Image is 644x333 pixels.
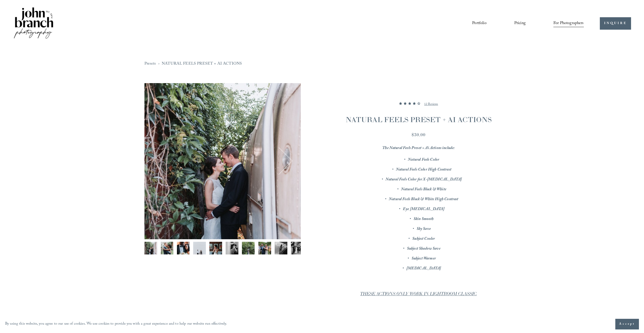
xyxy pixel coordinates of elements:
em: Subject Shadow Save [407,246,440,252]
a: this video [464,315,480,322]
img: FUJ15149.jpg (Copy) [291,242,304,254]
img: FUJ18856 copy.jpg (Copy) [193,242,206,254]
em: Natural Feels Color [408,157,439,163]
a: Pricing [514,19,526,28]
img: John Branch IV Photography [13,6,54,41]
div: $30.00 [337,131,500,138]
em: Natural Feels Color for X-[MEDICAL_DATA] [386,176,462,183]
em: Subject Cooler [412,236,435,243]
button: Image 4 of 12 [193,242,206,254]
a: Portfolio [472,19,486,28]
img: best-outdoor-north-carolina-wedding-photos.jpg [258,242,271,254]
a: INQUIRE [600,17,631,30]
button: Previous [154,149,178,173]
button: Image 1 of 12 [144,242,157,254]
a: Presets [144,61,156,67]
button: Image 6 of 12 [226,242,238,254]
img: FUJ14832.jpg (Copy) [209,242,222,254]
em: . [480,315,481,322]
section: Gallery [144,83,301,290]
button: Image 3 of 12 [177,242,190,254]
p: By using this website, you agree to our use of cookies. We use cookies to provide you with a grea... [5,321,227,328]
em: [MEDICAL_DATA] [406,265,441,272]
img: lightroom-presets-natural-look.jpg [242,242,255,254]
img: DSCF8972.jpg (Copy) [177,242,190,254]
img: DSCF9372.jpg (Copy) [226,242,238,254]
div: Gallery thumbnails [144,242,301,257]
img: raleigh-wedding-photographer.jpg [275,242,287,254]
a: folder dropdown [553,19,584,28]
img: best-lightroom-preset-natural-look.jpg [161,242,173,254]
button: Accept [615,319,639,329]
span: For Photographers [553,20,584,27]
em: Sky Save [417,226,431,233]
em: Natural Feels Black & White High Contrast [389,196,458,203]
em: For additional information on installation and tips for using the preset check out [337,315,464,322]
em: Subject Warmer [411,255,436,262]
span: Accept [619,322,635,327]
button: Next [267,149,291,173]
em: Natural Feels Black & White [401,186,446,193]
em: Natural Feels Color High Contrast [396,166,451,173]
img: DSCF9013.jpg (Copy) [144,242,157,254]
em: Skin Smooth [414,216,434,223]
a: 12 Reviews [424,98,438,110]
img: DSCF9013.jpg (Copy) [144,83,301,239]
button: Image 10 of 12 [291,242,304,254]
button: Image 9 of 12 [275,242,287,254]
button: Image 2 of 12 [161,242,173,254]
h1: NATURAL FEELS PRESET + AI ACTIONS [337,115,500,125]
em: The Natural Feels Preset + Ai Actions include: [382,145,455,152]
button: Image 8 of 12 [258,242,271,254]
button: Image 7 of 12 [242,242,255,254]
em: Eye [MEDICAL_DATA] [403,206,444,213]
em: THESE ACTIONS ONLY WORK IN LIGHTROOM CLASSIC [360,291,477,297]
button: Image 5 of 12 [209,242,222,254]
p: 12 Reviews [424,101,438,107]
a: NATURAL FEELS PRESET + AI ACTIONS [162,61,242,67]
